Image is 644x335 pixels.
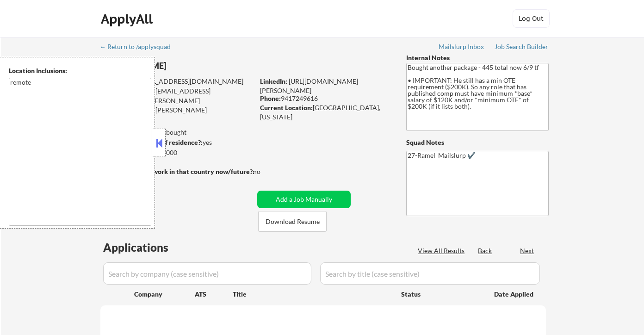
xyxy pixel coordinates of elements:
div: Mailslurp Inbox [439,43,485,50]
div: View All Results [418,246,467,255]
div: yes [100,138,251,147]
div: 361 sent / 445 bought [100,128,254,137]
div: ATS [195,290,233,299]
div: Back [478,246,493,255]
div: $120,000 [100,148,254,157]
div: Company [134,290,195,299]
div: [PERSON_NAME][EMAIL_ADDRESS][PERSON_NAME][DOMAIN_NAME] [100,96,254,124]
strong: Will need Visa to work in that country now/future?: [100,167,254,175]
div: no [253,167,279,176]
button: Add a Job Manually [257,191,351,208]
div: Next [520,246,535,255]
div: ← Return to /applysquad [99,43,180,50]
div: Internal Notes [406,53,549,62]
strong: Phone: [260,94,281,102]
div: Applications [103,242,195,253]
button: Download Resume [258,211,327,232]
div: [EMAIL_ADDRESS][DOMAIN_NAME] [101,87,254,105]
div: Date Applied [494,290,535,299]
a: ← Return to /applysquad [99,43,180,52]
div: Squad Notes [406,138,549,147]
div: Location Inclusions: [9,66,151,75]
strong: LinkedIn: [260,77,287,85]
div: [GEOGRAPHIC_DATA], [US_STATE] [260,103,391,121]
div: ApplyAll [101,11,155,27]
div: Title [233,290,392,299]
a: [URL][DOMAIN_NAME][PERSON_NAME] [260,77,358,94]
input: Search by title (case sensitive) [320,262,540,285]
input: Search by company (case sensitive) [103,262,311,285]
div: [EMAIL_ADDRESS][DOMAIN_NAME] [101,77,254,86]
div: Status [401,285,481,302]
a: Mailslurp Inbox [439,43,485,52]
div: [PERSON_NAME] [100,60,291,72]
div: Job Search Builder [495,43,549,50]
strong: Current Location: [260,104,313,112]
a: Job Search Builder [495,43,549,52]
div: 9417249616 [260,94,391,103]
button: Log Out [513,9,550,28]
